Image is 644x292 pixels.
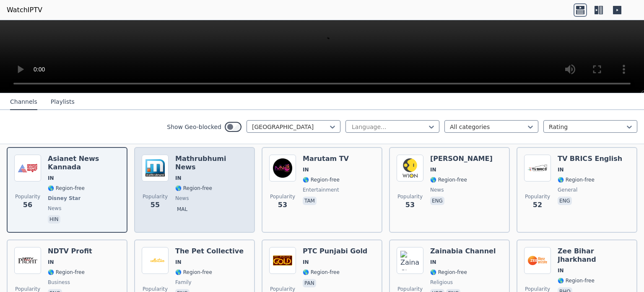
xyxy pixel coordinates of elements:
span: news [175,195,189,202]
span: IN [48,175,54,182]
span: IN [175,259,182,266]
img: Marutam TV [269,155,296,182]
h6: Zee Bihar Jharkhand [558,247,630,264]
span: IN [303,259,309,266]
h6: Zainabia Channel [430,247,496,255]
span: news [48,205,61,212]
span: IN [175,175,182,182]
span: Popularity [143,193,168,200]
span: business [48,279,70,286]
span: 🌎 Region-free [430,269,467,276]
img: Zee Bihar Jharkhand [524,247,551,274]
img: PTC Punjabi Gold [269,247,296,274]
p: pan [303,279,316,287]
a: WatchIPTV [7,5,42,15]
img: WION [397,155,423,182]
span: 🌎 Region-free [558,176,595,183]
h6: TV BRICS English [558,155,622,163]
span: 55 [151,200,160,210]
img: NDTV Profit [14,247,41,274]
p: tam [303,197,317,205]
p: eng [430,197,444,205]
span: 🌎 Region-free [48,185,85,192]
span: 🌎 Region-free [430,176,467,183]
img: Zainabia Channel [397,247,423,274]
h6: Marutam TV [303,155,349,163]
button: Playlists [51,94,75,110]
span: entertainment [303,187,339,193]
span: Popularity [397,193,423,200]
span: 52 [533,200,542,210]
p: mal [175,205,189,213]
span: Disney Star [48,195,80,202]
span: 53 [278,200,287,210]
p: hin [48,215,60,224]
span: IN [430,259,436,266]
h6: Mathrubhumi News [175,155,247,171]
h6: Asianet News Kannada [48,155,120,171]
span: general [558,187,577,193]
span: Popularity [525,193,550,200]
img: Mathrubhumi News [142,155,169,182]
span: IN [303,166,309,173]
h6: The Pet Collective [175,247,244,255]
h6: [PERSON_NAME] [430,155,493,163]
img: The Pet Collective [142,247,169,274]
img: TV BRICS English [524,155,551,182]
p: eng [558,197,572,205]
span: news [430,187,444,193]
span: IN [430,166,436,173]
span: 🌎 Region-free [303,176,340,183]
span: IN [558,166,564,173]
span: family [175,279,192,286]
span: 🌎 Region-free [48,269,85,276]
span: 53 [405,200,415,210]
button: Channels [10,94,37,110]
span: 🌎 Region-free [175,269,212,276]
img: Asianet News Kannada [14,155,41,182]
label: Show Geo-blocked [167,123,221,131]
span: IN [48,259,54,266]
span: 🌎 Region-free [175,185,212,192]
span: Popularity [270,193,295,200]
span: 🌎 Region-free [303,269,340,276]
h6: NDTV Profit [48,247,92,255]
span: IN [558,267,564,274]
span: 🌎 Region-free [558,277,595,284]
h6: PTC Punjabi Gold [303,247,367,255]
span: religious [430,279,453,286]
span: Popularity [15,193,40,200]
span: 56 [23,200,32,210]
